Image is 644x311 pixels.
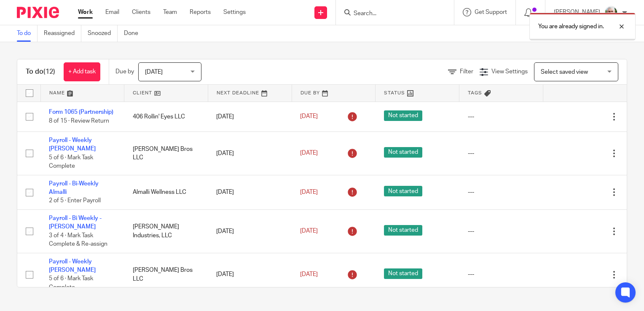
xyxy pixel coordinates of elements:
div: --- [468,270,535,279]
td: [DATE] [208,175,292,209]
a: Payroll - Weekly [PERSON_NAME] [49,259,96,273]
span: 2 of 5 · Enter Payroll [49,198,101,204]
span: View Settings [491,69,528,75]
a: Settings [223,8,246,16]
a: Reports [190,8,211,16]
div: --- [468,227,535,236]
span: [DATE] [300,114,318,120]
a: Reassigned [44,25,81,42]
span: [DATE] [145,69,163,75]
a: Form 1065 (Partnership) [49,109,113,115]
span: Not started [384,147,422,158]
td: Almalli Wellness LLC [124,175,208,209]
p: You are already signed in. [538,22,604,31]
span: [DATE] [300,271,318,277]
td: [DATE] [208,102,292,131]
td: [DATE] [208,253,292,296]
span: 5 of 6 · Mark Task Complete [49,155,93,169]
td: [PERSON_NAME] Bros LLC [124,131,208,175]
span: Not started [384,268,422,279]
span: 8 of 15 · Review Return [49,118,109,124]
span: Filter [460,69,473,75]
a: Done [124,25,145,42]
span: Not started [384,225,422,236]
a: Team [163,8,177,16]
span: Not started [384,110,422,121]
img: Pixie [17,7,59,18]
span: Not started [384,186,422,196]
span: (12) [43,68,55,75]
td: [PERSON_NAME] Bros LLC [124,253,208,296]
a: + Add task [64,62,100,81]
span: 3 of 4 · Mark Task Complete & Re-assign [49,233,107,247]
span: Select saved view [541,69,588,75]
span: [DATE] [300,189,318,195]
td: [PERSON_NAME] Industries, LLC [124,209,208,253]
a: Payroll - Bi Weekly - [PERSON_NAME] [49,215,102,230]
td: [DATE] [208,209,292,253]
a: Payroll - Weekly [PERSON_NAME] [49,137,96,152]
span: 5 of 6 · Mark Task Complete [49,276,93,291]
div: --- [468,113,535,121]
span: Tags [468,91,482,95]
a: Snoozed [88,25,118,42]
h1: To do [26,67,55,76]
p: Due by [115,67,134,76]
div: --- [468,149,535,158]
a: Clients [132,8,150,16]
img: kim_profile.jpg [604,6,618,19]
td: [DATE] [208,131,292,175]
a: Work [78,8,93,16]
span: [DATE] [300,150,318,156]
a: Email [105,8,119,16]
div: --- [468,188,535,196]
td: 406 Rollin' Eyes LLC [124,102,208,131]
a: Payroll - Bi-Weekly Almalli [49,181,99,195]
span: [DATE] [300,228,318,234]
a: To do [17,25,38,42]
